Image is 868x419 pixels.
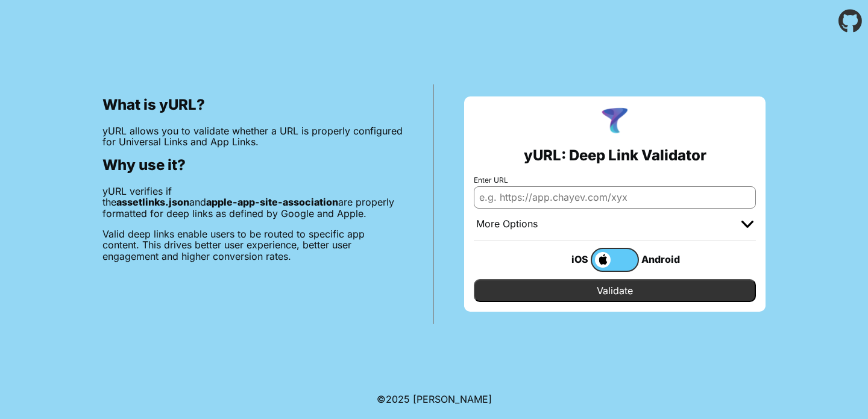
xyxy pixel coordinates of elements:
b: apple-app-site-association [206,196,338,208]
h2: yURL: Deep Link Validator [524,147,706,164]
div: More Options [476,218,538,230]
a: Michael Ibragimchayev's Personal Site [413,393,492,405]
p: Valid deep links enable users to be routed to specific app content. This drives better user exper... [102,228,403,262]
img: chevron [741,221,753,228]
img: yURL Logo [599,106,631,137]
h2: Why use it? [102,157,403,174]
input: Validate [474,279,756,302]
div: Android [639,251,687,267]
p: yURL verifies if the and are properly formatted for deep links as defined by Google and Apple. [102,186,403,219]
input: e.g. https://app.chayev.com/xyx [474,186,756,208]
footer: © [377,379,492,419]
h2: What is yURL? [102,96,403,113]
label: Enter URL [474,176,756,184]
b: assetlinks.json [116,196,189,208]
span: 2025 [386,393,410,405]
div: iOS [542,251,591,267]
p: yURL allows you to validate whether a URL is properly configured for Universal Links and App Links. [102,125,403,148]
